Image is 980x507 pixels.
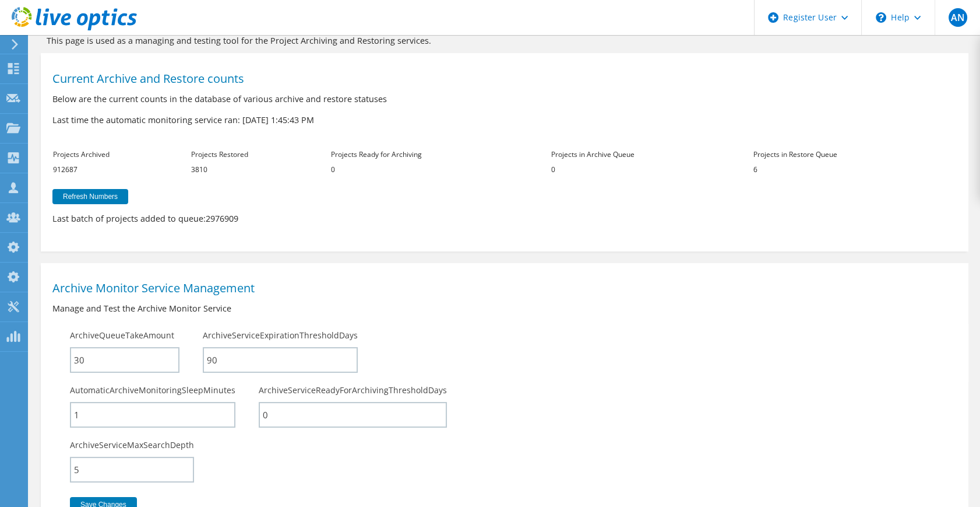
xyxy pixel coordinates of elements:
p: Below are the current counts in the database of various archive and restore statuses [52,93,957,106]
td: 3810 [191,162,330,177]
th: Projects in Restore Queue [753,147,957,162]
th: Projects Restored [191,147,330,162]
th: Projects Archived [52,147,191,162]
th: Projects in Archive Queue [551,147,753,162]
label: ArchiveQueueTakeAmount [70,330,174,341]
h1: Current Archive and Restore counts [52,73,951,85]
span: 2976909 [206,213,238,224]
label: ArchiveServiceMaxSearchDepth [70,439,194,451]
td: 6 [753,162,957,177]
p: This page is used as a managing and testing tool for the Project Archiving and Restoring services. [47,34,431,47]
p: Last time the automatic monitoring service ran: [DATE] 1:45:43 PM [52,114,957,127]
td: 0 [330,162,551,177]
label: ArchiveServiceReadyForArchivingThresholdDays [259,384,447,396]
label: AutomaticArchiveMonitoringSleepMinutes [70,384,235,396]
label: ArchiveServiceExpirationThresholdDays [203,330,358,341]
td: 912687 [52,162,191,177]
p: Last batch of projects added to queue: [52,212,957,225]
h1: Archive Monitor Service Management [52,282,951,294]
button: Refresh Numbers [52,189,128,204]
span: AN [949,8,967,27]
svg: \n [876,12,886,23]
p: Manage and Test the Archive Monitor Service [52,302,957,315]
th: Projects Ready for Archiving [330,147,551,162]
td: 0 [551,162,753,177]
